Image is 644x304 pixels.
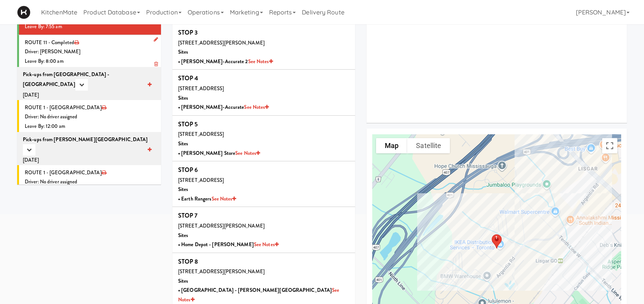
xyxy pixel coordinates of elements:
div: [STREET_ADDRESS][PERSON_NAME] [178,38,349,48]
b: Pick-ups from [PERSON_NAME][GEOGRAPHIC_DATA] [23,136,148,143]
div: Driver: No driver assigned [25,112,155,122]
li: STOP 4[STREET_ADDRESS]Sites• [PERSON_NAME]-AccurateSee Notes [172,70,355,115]
div: [STREET_ADDRESS] [178,130,349,139]
div: [DATE] [23,91,155,100]
span: ROUTE 1 - [GEOGRAPHIC_DATA] [25,169,102,176]
div: [DATE] [23,156,155,165]
img: Micromart [17,6,30,19]
a: See Notes [244,103,269,111]
b: • [PERSON_NAME]-Accurate 2 [178,58,273,65]
a: See Notes [212,195,236,202]
div: Driver: No driver assigned [25,177,155,187]
a: See Notes [254,241,279,248]
b: • [GEOGRAPHIC_DATA] - [PERSON_NAME][GEOGRAPHIC_DATA] [178,286,340,303]
b: Sites [178,277,188,285]
li: STOP 3[STREET_ADDRESS][PERSON_NAME]Sites• [PERSON_NAME]-Accurate 2See Notes [172,24,355,70]
b: Sites [178,94,188,102]
div: 1 [495,235,497,240]
b: STOP 7 [178,211,198,220]
b: STOP 4 [178,74,199,83]
button: Show street map [376,138,407,153]
button: Toggle fullscreen view [602,138,617,153]
b: STOP 6 [178,166,198,174]
li: ROUTE 11 - CompletedDriver: [PERSON_NAME]Leave By: 8:00 am [17,35,161,69]
div: [STREET_ADDRESS] [178,176,349,185]
b: • [PERSON_NAME] Store [178,150,260,157]
b: • [PERSON_NAME]-Accurate [178,103,269,111]
span: ROUTE 1 - [GEOGRAPHIC_DATA] [25,104,102,111]
div: Leave By: 12:00 am [25,122,155,131]
div: Driver: [PERSON_NAME] [25,47,155,57]
b: Pick-ups from [GEOGRAPHIC_DATA] - [GEOGRAPHIC_DATA] [23,71,109,88]
li: STOP 5[STREET_ADDRESS]Sites• [PERSON_NAME] StoreSee Notes [172,116,355,161]
b: • Home Depot - [PERSON_NAME] [178,241,279,248]
button: Show satellite imagery [407,138,450,153]
div: Leave By: 8:00 am [25,57,155,66]
a: See Notes [235,150,260,157]
div: Leave By: 7:55 am [25,22,155,32]
div: [STREET_ADDRESS] [178,84,349,94]
li: ROUTE 1 - [GEOGRAPHIC_DATA]Driver: No driver assignedLeave By: 12:00 am [17,165,161,199]
b: STOP 5 [178,120,198,129]
b: • Earth Rangers [178,195,236,202]
b: STOP 8 [178,257,198,266]
div: [STREET_ADDRESS][PERSON_NAME] [178,221,349,231]
li: STOP 6[STREET_ADDRESS]Sites• Earth RangersSee Notes [172,161,355,207]
div: [STREET_ADDRESS][PERSON_NAME] [178,267,349,277]
b: Sites [178,232,188,239]
li: STOP 7[STREET_ADDRESS][PERSON_NAME]Sites• Home Depot - [PERSON_NAME]See Notes [172,207,355,253]
b: STOP 3 [178,28,198,37]
a: See Notes [248,58,273,65]
li: ROUTE 1 - [GEOGRAPHIC_DATA]Driver: No driver assignedLeave By: 12:00 am [17,100,161,134]
b: Sites [178,186,188,193]
span: ROUTE 11 - Completed [25,39,74,46]
b: Sites [178,140,188,147]
b: Sites [178,48,188,56]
